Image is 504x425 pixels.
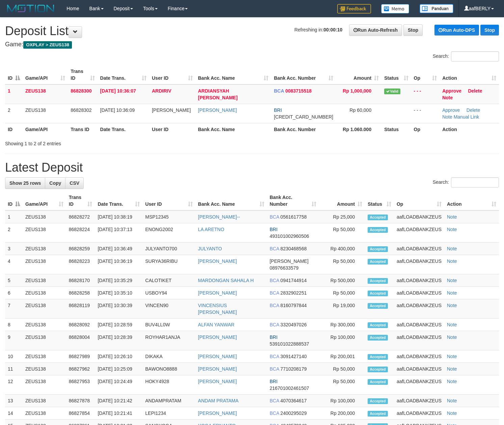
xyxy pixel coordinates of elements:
[95,319,142,331] td: [DATE] 10:28:59
[270,322,279,327] span: BCA
[95,243,142,255] td: [DATE] 10:36:49
[95,350,142,363] td: [DATE] 10:26:10
[23,363,66,375] td: ZEUS138
[394,255,444,274] td: aafLOADBANKZEUS
[270,398,279,403] span: BCA
[447,322,457,327] a: Note
[270,265,299,271] span: Copy 08976633579 to clipboard
[368,215,388,220] span: Accepted
[394,407,444,420] td: aafLOADBANKZEUS
[394,299,444,319] td: aafLOADBANKZEUS
[384,89,400,94] span: Valid transaction
[281,214,307,220] span: Copy 0561617758 to clipboard
[198,398,239,403] a: ANDAM PRATAMA
[270,385,309,391] span: Copy 216701002461507 to clipboard
[349,24,402,36] a: Run Auto-Refresh
[66,395,95,407] td: 86827878
[285,88,312,94] span: Copy 0083715518 to clipboard
[5,84,23,104] td: 1
[336,123,381,135] th: Rp 1.060.000
[23,274,66,287] td: ZEUS138
[447,227,457,232] a: Note
[447,214,457,220] a: Note
[411,65,440,84] th: Op: activate to sort column ascending
[23,65,68,84] th: Game/API: activate to sort column ascending
[95,395,142,407] td: [DATE] 10:21:42
[368,259,388,265] span: Accepted
[95,191,142,210] th: Date Trans.: activate to sort column ascending
[447,334,457,340] a: Note
[198,322,235,327] a: ALFAN YANWAR
[5,177,45,189] a: Show 25 rows
[442,107,460,113] a: Approve
[5,41,499,48] h4: Game:
[198,334,237,340] a: [PERSON_NAME]
[394,223,444,243] td: aafLOADBANKZEUS
[270,366,279,372] span: BCA
[267,191,319,210] th: Bank Acc. Number: activate to sort column ascending
[394,274,444,287] td: aafLOADBANKZEUS
[5,375,23,395] td: 12
[467,107,480,113] a: Delete
[5,395,23,407] td: 13
[270,334,277,340] span: BRI
[442,95,453,100] a: Note
[198,278,254,283] a: MARDONGAN SAHALA H
[23,319,66,331] td: ZEUS138
[323,27,342,32] strong: 00:00:10
[270,246,279,251] span: BCA
[270,214,279,220] span: BCA
[394,319,444,331] td: aafLOADBANKZEUS
[198,354,237,359] a: [PERSON_NAME]
[198,303,237,315] a: VINCENSIUS [PERSON_NAME]
[444,191,499,210] th: Action: activate to sort column ascending
[142,331,195,350] td: ROYHAR1ANJA
[274,107,282,113] span: BRI
[5,65,23,84] th: ID: activate to sort column descending
[195,65,271,84] th: Bank Acc. Name: activate to sort column ascending
[95,375,142,395] td: [DATE] 10:24:49
[336,65,381,84] th: Amount: activate to sort column ascending
[98,65,149,84] th: Date Trans.: activate to sort column ascending
[447,303,457,308] a: Note
[5,363,23,375] td: 11
[142,350,195,363] td: DIKAKA
[270,290,279,296] span: BCA
[270,379,277,384] span: BRI
[95,299,142,319] td: [DATE] 10:30:39
[195,191,267,210] th: Bank Acc. Name: activate to sort column ascending
[45,177,65,189] a: Copy
[319,407,365,420] td: Rp 200,000
[95,407,142,420] td: [DATE] 10:21:41
[454,114,479,120] a: Manual Link
[319,363,365,375] td: Rp 50,000
[368,322,388,328] span: Accepted
[23,223,66,243] td: ZEUS138
[198,88,238,100] a: ARDIANSYAH [PERSON_NAME]
[451,51,499,61] input: Search:
[411,123,440,135] th: Op
[368,291,388,296] span: Accepted
[319,350,365,363] td: Rp 200,001
[5,123,23,135] th: ID
[66,223,95,243] td: 86828224
[198,246,222,251] a: JULYANTO
[394,375,444,395] td: aafLOADBANKZEUS
[142,191,195,210] th: User ID: activate to sort column ascending
[5,331,23,350] td: 9
[442,88,461,94] a: Approve
[66,287,95,299] td: 86828258
[66,319,95,331] td: 86828092
[420,4,453,13] img: panduan.png
[440,65,499,84] th: Action: activate to sort column ascending
[319,274,365,287] td: Rp 500,000
[149,65,195,84] th: User ID: activate to sort column ascending
[381,4,409,14] img: Button%20Memo.svg
[368,398,388,404] span: Accepted
[294,27,342,32] span: Refreshing in:
[319,191,365,210] th: Amount: activate to sort column ascending
[319,375,365,395] td: Rp 50,000
[23,210,66,223] td: ZEUS138
[368,278,388,284] span: Accepted
[281,354,307,359] span: Copy 3091427140 to clipboard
